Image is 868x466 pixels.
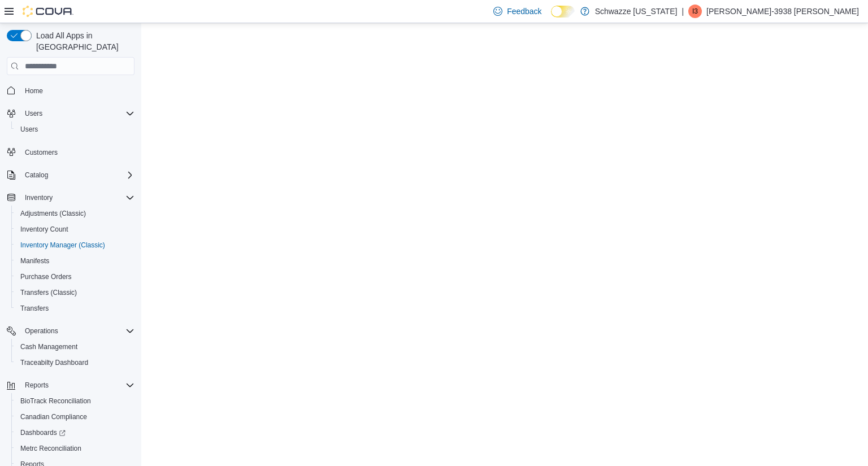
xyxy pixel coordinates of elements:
span: Users [25,109,42,118]
a: Inventory Manager (Classic) [16,238,110,252]
p: | [682,5,684,18]
span: BioTrack Reconciliation [20,397,91,406]
span: Catalog [25,171,48,180]
span: Reports [25,381,49,390]
span: Traceabilty Dashboard [20,358,88,367]
span: Metrc Reconciliation [20,444,81,453]
button: Reports [2,377,139,393]
span: Users [16,123,134,136]
span: Adjustments (Classic) [16,207,134,220]
span: Purchase Orders [16,270,134,284]
button: Inventory [2,190,139,206]
span: Home [25,86,43,95]
button: Inventory Count [11,221,139,237]
span: Inventory Manager (Classic) [20,241,105,250]
a: Cash Management [16,340,82,354]
a: Manifests [16,254,54,268]
a: Canadian Compliance [16,410,92,424]
span: Metrc Reconciliation [16,442,134,455]
span: Inventory Count [20,225,68,234]
span: Cash Management [20,342,77,351]
button: Traceabilty Dashboard [11,355,139,371]
button: Users [20,107,47,120]
button: Inventory [20,191,57,204]
span: Inventory Manager (Classic) [16,238,134,252]
span: Users [20,125,38,134]
input: Dark Mode [551,6,575,18]
span: Transfers [16,302,134,315]
button: Catalog [20,168,53,182]
button: Customers [2,144,139,160]
span: Customers [20,145,134,159]
a: Adjustments (Classic) [16,207,90,220]
span: Catalog [20,168,134,182]
span: Canadian Compliance [16,410,134,424]
span: Manifests [20,256,49,265]
button: Users [11,121,139,137]
span: Transfers (Classic) [16,286,134,299]
span: I3 [692,5,698,18]
button: Home [2,82,139,98]
span: Inventory Count [16,223,134,236]
a: Purchase Orders [16,270,76,284]
button: Catalog [2,167,139,183]
button: BioTrack Reconciliation [11,393,139,409]
span: Cash Management [16,340,134,354]
button: Transfers (Classic) [11,285,139,300]
a: Users [16,123,42,136]
img: Cova [23,6,73,17]
span: Home [20,83,134,97]
span: Load All Apps in [GEOGRAPHIC_DATA] [32,30,134,53]
button: Reports [20,378,53,392]
button: Metrc Reconciliation [11,441,139,456]
span: Purchase Orders [20,272,72,281]
span: BioTrack Reconciliation [16,394,134,408]
span: Users [20,107,134,120]
span: Dashboards [20,428,66,437]
span: Inventory [25,193,53,202]
p: [PERSON_NAME]-3938 [PERSON_NAME] [706,5,859,18]
span: Transfers (Classic) [20,288,77,297]
span: Traceabilty Dashboard [16,356,134,369]
span: Adjustments (Classic) [20,209,86,218]
span: Manifests [16,254,134,268]
button: Cash Management [11,339,139,355]
a: BioTrack Reconciliation [16,394,96,408]
span: Feedback [507,6,541,17]
span: Customers [25,148,58,157]
span: Operations [25,326,58,336]
button: Canadian Compliance [11,409,139,425]
button: Operations [20,324,63,338]
a: Traceabilty Dashboard [16,356,93,369]
p: Schwazze [US_STATE] [595,5,678,18]
a: Dashboards [16,426,70,439]
span: Transfers [20,304,49,313]
span: Dashboards [16,426,134,439]
span: Canadian Compliance [20,412,87,421]
button: Transfers [11,300,139,316]
span: Inventory [20,191,134,204]
a: Transfers [16,302,53,315]
button: Manifests [11,253,139,269]
button: Users [2,106,139,121]
button: Purchase Orders [11,269,139,285]
button: Adjustments (Classic) [11,206,139,221]
a: Inventory Count [16,223,73,236]
a: Customers [20,146,62,159]
a: Dashboards [11,425,139,441]
span: Reports [20,378,134,392]
a: Transfers (Classic) [16,286,81,299]
button: Inventory Manager (Classic) [11,237,139,253]
span: Operations [20,324,134,338]
div: Isaac-3938 Holliday [688,5,702,18]
button: Operations [2,323,139,339]
a: Metrc Reconciliation [16,442,86,455]
a: Home [20,84,47,98]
